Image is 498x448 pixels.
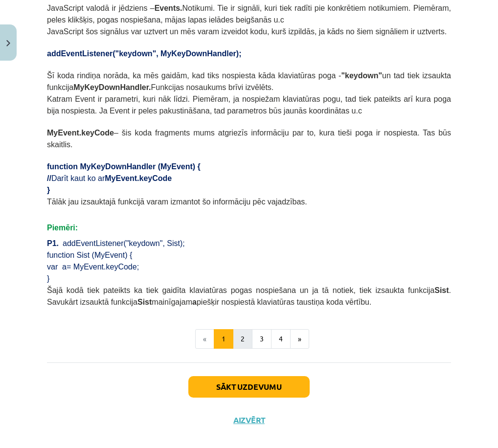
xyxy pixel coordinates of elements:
[47,27,447,36] span: JavaScript šos signālus var uztvert un mēs varam izveidot kodu, kurš izpildās, ja kāds no šiem si...
[214,329,233,349] button: 1
[47,71,451,91] span: Šī koda rindiņa norāda, ka mēs gaidām, kad tiks nospiesta kāda klaviatūras poga - un tad tiek izs...
[47,129,451,149] span: – šis koda fragments mums atgriezīs informāciju par to, kura tieši poga ir nospiesta. Tas būs ska...
[230,415,268,425] button: Aizvērt
[155,4,182,12] b: Events.
[51,174,172,182] span: Darīt kaut ko ar
[434,286,449,294] b: Sist
[47,329,451,349] nav: Page navigation example
[252,329,272,349] button: 3
[47,239,59,247] span: P1.
[188,376,310,398] button: Sākt uzdevumu
[47,274,49,283] span: }
[47,251,132,259] span: function Sist (MyEvent) {
[47,129,114,137] span: MyEvent.keyCode
[63,239,185,247] span: addEventListener("keydown", Sist);
[47,95,451,115] span: Katram Event ir parametri, kuri nāk līdzi. Piemēram, ja nospiežam klaviatūras pogu, tad tiek pate...
[47,4,451,24] span: JavaScript valodā ir jēdziens – Notikumi. Tie ir signāli, kuri tiek radīti pie konkrētiem notikum...
[73,83,151,91] b: MyKeyDownHandler.
[47,174,51,182] span: //
[271,329,291,349] button: 4
[47,263,139,271] span: var a= MyEvent.keyCode;
[137,298,152,306] b: Sist
[233,329,252,349] button: 2
[47,286,451,306] span: Šajā kodā tiek pateikts ka tiek gaidīta klaviatūras pogas nospiešana un ja tā notiek, tiek izsauk...
[47,162,201,171] span: function MyKeyDownHandler (MyEvent) {
[105,174,172,182] b: MyEvent.keyCode
[47,224,78,232] span: Piemēri:
[192,298,197,306] b: a
[6,40,10,46] img: icon-close-lesson-0947bae3869378f0d4975bcd49f059093ad1ed9edebbc8119c70593378902aed.svg
[290,329,309,349] button: »
[47,198,307,206] span: Tālāk jau izsauktajā funkcijā varam izmantot šo informāciju pēc vajadzības.
[341,71,382,80] b: "keydown"
[47,49,241,58] span: addEventListener("keydown", MyKeyDownHandler);
[47,186,50,194] span: }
